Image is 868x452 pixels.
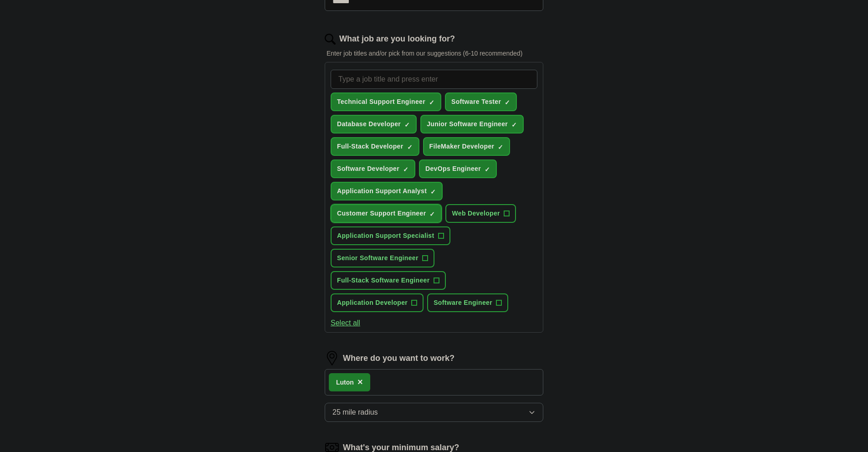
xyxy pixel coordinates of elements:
[331,249,434,267] button: Senior Software Engineer
[427,119,508,129] span: Junior Software Engineer
[337,231,434,241] span: Application Support Specialist
[430,188,436,195] span: ✓
[429,211,435,218] span: ✓
[419,159,497,178] button: DevOps Engineer✓
[357,375,363,389] button: ×
[485,166,490,173] span: ✓
[337,119,401,129] span: Database Developer
[325,49,543,58] p: Enter job titles and/or pick from our suggestions (6-10 recommended)
[332,407,378,418] span: 25 mile radius
[343,352,454,365] label: Where do you want to work?
[337,209,426,218] span: Customer Support Engineer
[407,144,413,151] span: ✓
[331,92,441,111] button: Technical Support Engineer✓
[331,271,446,290] button: Full-Stack Software Engineer
[325,34,336,45] img: search.png
[331,318,360,329] button: Select all
[331,182,443,200] button: Application Support Analyst✓
[434,298,492,308] span: Software Engineer
[429,99,434,106] span: ✓
[498,144,503,151] span: ✓
[325,351,339,365] img: location.png
[505,99,510,106] span: ✓
[452,209,500,218] span: Web Developer
[331,137,419,156] button: Full-Stack Developer✓
[331,293,424,312] button: Application Developer
[337,298,408,308] span: Application Developer
[420,115,524,134] button: Junior Software Engineer✓
[357,377,363,387] span: ×
[337,97,425,107] span: Technical Support Engineer
[403,166,408,173] span: ✓
[445,204,516,223] button: Web Developer
[427,293,508,312] button: Software Engineer
[423,137,511,156] button: FileMaker Developer✓
[337,164,399,174] span: Software Developer
[429,142,495,151] span: FileMaker Developer
[337,253,419,263] span: Senior Software Engineer
[331,226,450,245] button: Application Support Specialist
[337,276,430,285] span: Full-Stack Software Engineer
[337,186,427,196] span: Application Support Analyst
[331,115,417,134] button: Database Developer✓
[331,159,415,178] button: Software Developer✓
[331,70,537,89] input: Type a job title and press enter
[339,33,455,45] label: What job are you looking for?
[511,121,517,128] span: ✓
[331,204,442,223] button: Customer Support Engineer✓
[337,142,403,151] span: Full-Stack Developer
[325,403,543,422] button: 25 mile radius
[445,92,517,111] button: Software Tester✓
[425,164,481,174] span: DevOps Engineer
[404,121,410,128] span: ✓
[336,378,354,387] div: Luton
[451,97,501,107] span: Software Tester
